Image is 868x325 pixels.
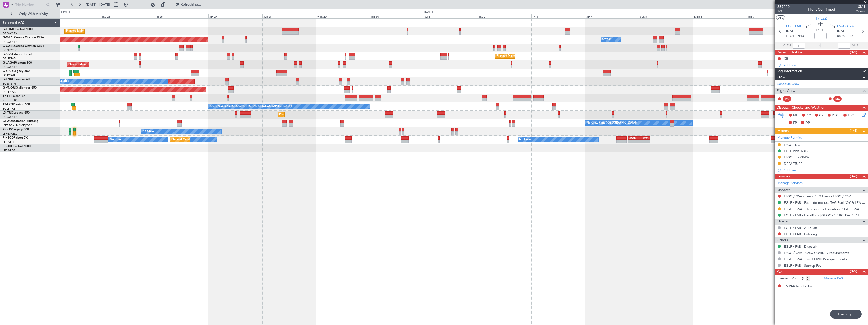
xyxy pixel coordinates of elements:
[777,276,796,281] label: Planned PAX
[3,140,16,144] a: LFPB/LBG
[424,14,478,18] div: Wed 1
[3,132,17,136] a: LFMD/CEQ
[843,97,854,101] div: - -
[786,29,796,34] span: [DATE]
[784,161,802,166] div: DEPARTURE
[6,10,55,18] button: Only With Activity
[15,1,45,8] input: Trip Number
[784,149,809,153] div: EGLF PPR 0740z
[784,155,809,159] div: LSGG PPR 0840z
[816,28,824,33] span: 01:00
[793,120,797,126] span: FP
[3,111,13,114] span: LX-TRO
[66,27,146,35] div: Planned Maint [GEOGRAPHIC_DATA] ([GEOGRAPHIC_DATA])
[3,82,16,86] a: EGSS/STN
[824,276,843,281] a: Manage PAX
[784,284,813,289] span: +5 PAX to schedule
[806,113,811,118] span: AC
[777,219,789,225] span: Charter
[784,244,817,249] a: EGLF / FAB - Dispatch
[3,70,13,73] span: G-SPCY
[3,53,12,56] span: G-SIRS
[3,124,32,127] a: [PERSON_NAME]/QSA
[777,128,789,134] span: Permits
[786,24,801,29] span: EGLF FAB
[3,115,18,119] a: EGGW/LTN
[3,95,11,98] span: T7-FFI
[497,52,576,60] div: Planned Maint [GEOGRAPHIC_DATA] ([GEOGRAPHIC_DATA])
[3,98,17,102] a: VHHH/HKG
[478,14,531,18] div: Thu 2
[792,97,804,101] div: - -
[833,96,842,102] div: SIC
[832,113,839,118] span: DFC,
[777,269,782,275] span: Pax
[629,140,639,143] div: -
[171,136,251,144] div: Planned Maint [GEOGRAPHIC_DATA] ([GEOGRAPHIC_DATA])
[816,16,828,21] span: T7-LZZI
[783,96,791,102] div: PIC
[519,136,531,144] div: No Crew
[86,2,110,7] span: [DATE] - [DATE]
[3,57,16,60] a: EGLF/FAB
[3,136,28,139] a: F-HECDFalcon 7X
[3,103,13,106] span: T7-LZZI
[784,232,817,236] a: EGLF / FAB - Catering
[784,56,788,61] div: CB
[3,107,16,111] a: EGLF/FAB
[3,86,37,89] a: G-VNORChallenger 650
[3,45,44,48] a: G-GARECessna Citation XLS+
[850,269,857,274] span: (0/5)
[3,149,16,152] a: LFPB/LBG
[279,111,359,118] div: Planned Maint [GEOGRAPHIC_DATA] ([GEOGRAPHIC_DATA])
[856,4,865,9] span: LSM1
[639,14,693,18] div: Sun 5
[784,213,865,217] a: EGLF / FAB - Handling - [GEOGRAPHIC_DATA] / EGLF / FAB
[61,10,70,14] div: [DATE]
[793,113,798,118] span: MF
[777,4,790,9] span: 537220
[3,103,30,106] a: T7-LZZIPraetor 600
[693,14,747,18] div: Mon 6
[777,135,802,140] a: Manage Permits
[783,43,791,48] span: ATOT
[786,34,794,39] span: ETOT
[850,174,857,179] span: (3/6)
[3,32,18,35] a: EGGW/LTN
[3,90,16,94] a: EGLF/FAB
[830,310,862,319] div: Loading...
[173,1,203,9] button: Refreshing...
[3,28,33,31] a: G-FOMOGlobal 6000
[837,29,848,34] span: [DATE]
[424,10,433,14] div: [DATE]
[68,61,148,68] div: Planned Maint [GEOGRAPHIC_DATA] ([GEOGRAPHIC_DATA])
[208,14,262,18] div: Sat 27
[3,53,32,56] a: G-SIRSCitation Excel
[777,9,790,14] span: 1/2
[142,128,154,135] div: No Crew
[777,187,791,193] span: Dispatch
[784,194,851,198] a: LSGG / GVA - Fuel - AEG Fuels - LSGG / GVA
[639,137,650,140] div: WSSL
[796,34,804,39] span: 07:40
[3,73,16,77] a: LGAV/ATH
[847,34,855,39] span: ELDT
[3,70,30,73] a: G-SPCYLegacy 650
[3,95,25,98] a: T7-FFIFalcon 7X
[777,88,795,94] span: Flight Crew
[777,105,825,111] span: Dispatch Checks and Weather
[783,168,865,172] div: Add new
[856,9,865,14] span: Charter
[777,174,790,179] span: Services
[777,50,802,55] span: Dispatch To-Dos
[13,12,53,16] span: Only With Activity
[602,36,611,43] div: Owner
[3,78,31,81] a: G-ENRGPraetor 600
[784,207,859,211] a: LSGG / GVA - Handling - Jet Aviation LSGG / GVA
[850,50,857,55] span: (0/1)
[3,45,14,48] span: G-GARE
[3,128,29,131] a: 9H-LPZLegacy 500
[3,111,30,114] a: LX-TROLegacy 650
[805,120,810,126] span: DP
[370,14,424,18] div: Tue 30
